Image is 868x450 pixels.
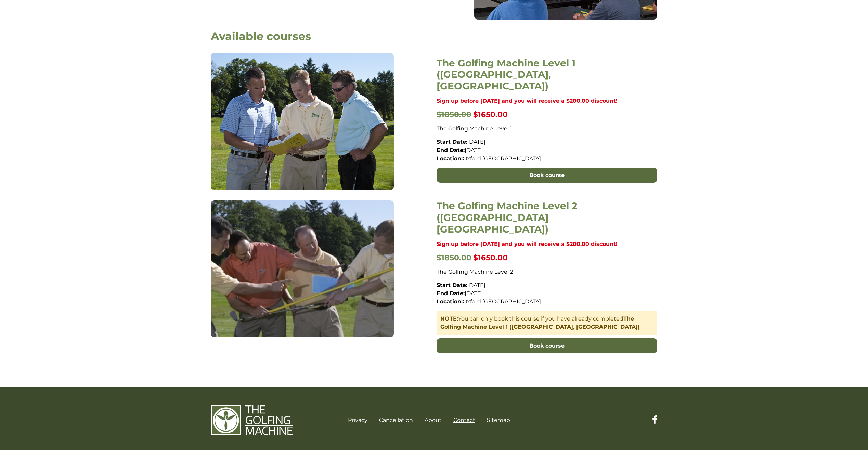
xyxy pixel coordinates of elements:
[437,58,657,92] h3: The Golfing Machine Level 1 ([GEOGRAPHIC_DATA], [GEOGRAPHIC_DATA])
[211,30,657,43] h2: Available courses
[440,315,653,331] p: You can only book this course if you have already completed
[211,404,293,436] img: The Golfing Machine
[437,147,465,153] strong: End Date:
[437,241,618,247] strong: Sign up before [DATE] and you will receive a $200.00 discount!
[437,138,657,163] p: [DATE] [DATE] Oxford [GEOGRAPHIC_DATA]
[437,290,465,297] strong: End Date:
[473,110,508,119] span: $1650.00
[348,417,367,423] a: Privacy
[437,298,463,305] strong: Location:
[437,281,657,306] p: [DATE] [DATE] Oxford [GEOGRAPHIC_DATA]
[440,315,640,330] strong: The Golfing Machine Level 1 ([GEOGRAPHIC_DATA], [GEOGRAPHIC_DATA])
[437,125,657,133] p: The Golfing Machine Level 1
[437,268,657,276] p: The Golfing Machine Level 2
[437,338,657,353] a: Book course
[437,282,467,288] strong: Start Date:
[437,110,471,119] span: $1850.00
[425,417,442,423] a: About
[437,200,657,235] h3: The Golfing Machine Level 2 ([GEOGRAPHIC_DATA] [GEOGRAPHIC_DATA])
[437,98,618,104] strong: Sign up before [DATE] and you will receive a $200.00 discount!
[437,139,467,145] strong: Start Date:
[453,417,475,423] a: Contact
[379,417,413,423] a: Cancellation
[437,155,463,162] strong: Location:
[473,253,508,262] span: $1650.00
[487,417,510,423] a: Sitemap
[437,253,471,262] span: $1850.00
[437,168,657,183] a: Book course
[440,315,458,322] strong: NOTE:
